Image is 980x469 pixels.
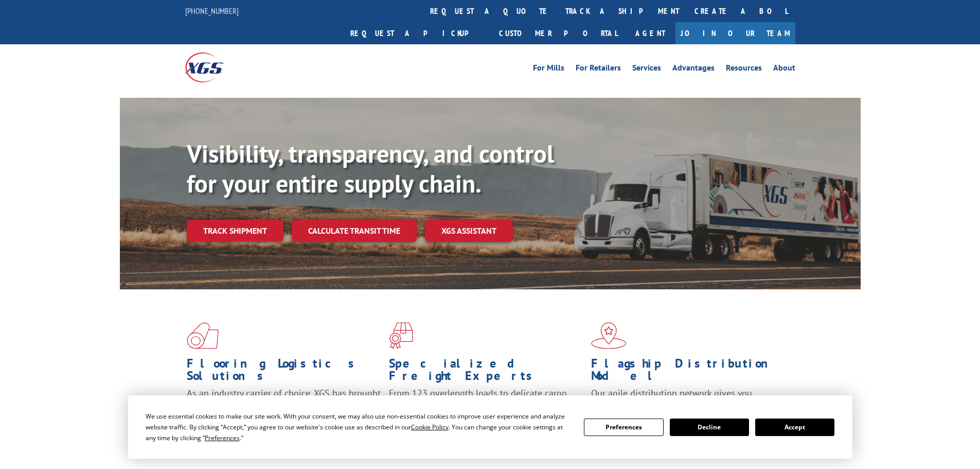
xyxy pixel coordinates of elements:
[128,395,852,459] div: Cookie Consent Prompt
[773,64,795,75] a: About
[187,322,219,349] img: xgs-icon-total-supply-chain-intelligence-red
[187,137,554,199] b: Visibility, transparency, and control for your entire supply chain.
[584,419,663,436] button: Preferences
[425,220,513,242] a: XGS ASSISTANT
[389,387,583,433] p: From 123 overlength loads to delicate cargo, our experienced staff knows the best way to move you...
[591,357,786,387] h1: Flagship Distribution Model
[632,64,661,75] a: Services
[389,322,413,349] img: xgs-icon-focused-on-flooring-red
[591,387,780,411] span: Our agile distribution network gives you nationwide inventory management on demand.
[187,220,283,241] a: Track shipment
[670,419,749,436] button: Decline
[625,22,675,44] a: Agent
[672,64,715,75] a: Advantages
[187,357,381,387] h1: Flooring Logistics Solutions
[185,6,239,16] a: [PHONE_NUMBER]
[533,64,564,75] a: For Mills
[755,419,834,436] button: Accept
[411,423,449,431] span: Cookie Policy
[726,64,762,75] a: Resources
[205,433,240,442] span: Preferences
[187,387,381,424] span: As an industry carrier of choice, XGS has brought innovation and dedication to flooring logistics...
[292,220,417,242] a: Calculate transit time
[491,22,625,44] a: Customer Portal
[576,64,621,75] a: For Retailers
[343,22,491,44] a: Request a pickup
[675,22,795,44] a: Join Our Team
[389,357,583,387] h1: Specialized Freight Experts
[146,411,572,443] div: We use essential cookies to make our site work. With your consent, we may also use non-essential ...
[591,322,627,349] img: xgs-icon-flagship-distribution-model-red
